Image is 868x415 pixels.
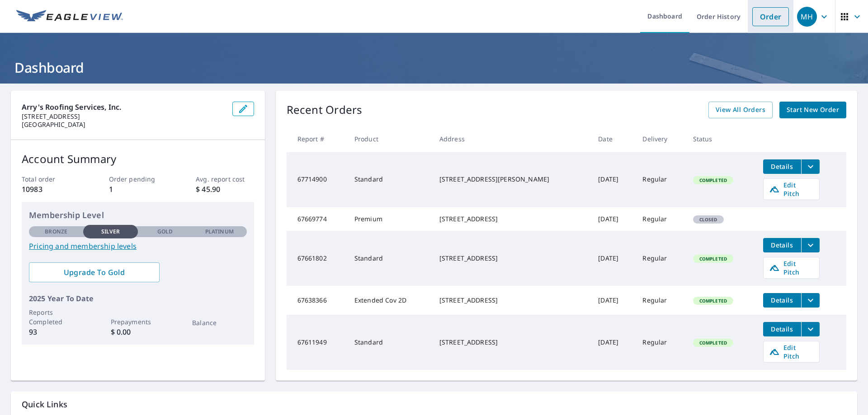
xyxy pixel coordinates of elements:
th: Delivery [635,126,685,152]
p: 1 [109,184,167,195]
td: 67638366 [287,286,347,315]
a: Order [752,7,789,26]
td: [DATE] [591,152,635,207]
td: Standard [347,315,432,370]
td: Regular [635,231,685,286]
td: Regular [635,207,685,231]
p: [STREET_ADDRESS] [22,112,225,121]
span: Start New Order [787,104,839,116]
a: View All Orders [708,102,773,118]
th: Address [432,126,591,152]
div: [STREET_ADDRESS][PERSON_NAME] [439,175,584,184]
p: $ 0.00 [111,326,165,337]
span: Completed [694,256,732,262]
p: Prepayments [111,317,165,326]
td: 67669774 [287,207,347,231]
p: 2025 Year To Date [29,293,247,304]
div: [STREET_ADDRESS] [439,214,584,224]
td: [DATE] [591,286,635,315]
td: 67611949 [287,315,347,370]
th: Product [347,126,432,152]
div: [STREET_ADDRESS] [439,254,584,263]
button: filesDropdownBtn-67714900 [801,159,820,174]
button: filesDropdownBtn-67661802 [801,238,820,252]
a: Upgrade To Gold [29,262,160,282]
td: Standard [347,231,432,286]
p: [GEOGRAPHIC_DATA] [22,121,225,129]
span: Edit Pitch [769,343,814,360]
span: Details [769,241,796,249]
td: [DATE] [591,207,635,231]
p: Recent Orders [287,102,363,118]
td: Regular [635,286,685,315]
p: 10983 [22,184,80,195]
span: View All Orders [716,104,765,116]
span: Edit Pitch [769,259,814,276]
p: Balance [192,318,246,327]
span: Details [769,162,796,171]
div: [STREET_ADDRESS] [439,338,584,347]
td: Extended Cov 2D [347,286,432,315]
span: Completed [694,340,732,346]
p: Silver [101,228,120,236]
p: 93 [29,326,83,337]
p: Reports Completed [29,308,83,326]
td: [DATE] [591,315,635,370]
img: EV Logo [16,10,123,23]
p: Quick Links [22,399,846,410]
button: filesDropdownBtn-67611949 [801,322,820,336]
td: Regular [635,152,685,207]
p: Avg. report cost [196,174,254,184]
td: 67661802 [287,231,347,286]
button: detailsBtn-67661802 [763,238,801,252]
td: [DATE] [591,231,635,286]
a: Start New Order [779,102,846,118]
div: [STREET_ADDRESS] [439,296,584,305]
p: $ 45.90 [196,184,254,195]
span: Details [769,325,796,333]
a: Edit Pitch [763,257,820,279]
div: MH [797,7,817,27]
a: Edit Pitch [763,178,820,200]
span: Upgrade To Gold [36,267,152,277]
span: Completed [694,298,732,304]
td: Standard [347,152,432,207]
p: Bronze [45,228,67,236]
th: Report # [287,126,347,152]
th: Status [686,126,756,152]
span: Closed [694,216,723,223]
th: Date [591,126,635,152]
p: Gold [157,228,173,236]
p: Total order [22,174,80,184]
button: detailsBtn-67714900 [763,159,801,174]
button: filesDropdownBtn-67638366 [801,293,820,308]
p: Membership Level [29,209,247,221]
p: Account Summary [22,151,254,167]
p: Platinum [205,228,234,236]
p: Order pending [109,174,167,184]
td: Regular [635,315,685,370]
span: Details [769,296,796,304]
p: Arry's Roofing Services, Inc. [22,102,225,112]
button: detailsBtn-67611949 [763,322,801,336]
a: Pricing and membership levels [29,241,247,252]
span: Completed [694,177,732,183]
td: 67714900 [287,152,347,207]
h1: Dashboard [11,58,857,77]
button: detailsBtn-67638366 [763,293,801,308]
td: Premium [347,207,432,231]
a: Edit Pitch [763,341,820,363]
span: Edit Pitch [769,181,814,198]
